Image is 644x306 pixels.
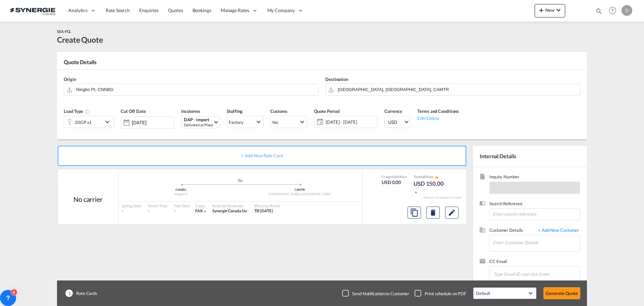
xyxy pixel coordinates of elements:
[417,108,459,114] span: Terms and Conditions
[227,116,264,128] md-select: Select Stuffing: Factory
[595,7,603,17] div: icon-magnify
[489,201,580,208] span: Search Reference
[414,190,418,195] md-icon: icon-chevron-down
[543,287,580,299] button: Generate Quote
[236,178,245,182] md-icon: assets/icons/custom/ship-fill.svg
[121,108,146,114] span: Cut Off Date
[414,180,447,196] div: USD 150.00
[595,7,603,15] md-icon: icon-magnify
[240,188,359,192] div: CAMTR
[221,7,249,14] span: Manage Rates
[254,208,273,214] div: Till 08 Oct 2025
[64,77,76,82] span: Origin
[435,175,439,179] md-icon: icon-alert
[240,192,359,196] div: [GEOGRAPHIC_DATA], [GEOGRAPHIC_DATA]
[227,108,242,114] span: Stuffing
[410,209,418,217] md-icon: assets/icons/custom/copyQuote.svg
[73,194,103,204] div: No carrier
[272,120,278,125] div: No
[57,29,71,34] span: SEA-FCL
[65,290,73,297] span: 1
[415,290,466,297] md-checkbox: Checkbox No Ink
[382,174,407,179] div: Freight Rate
[241,153,282,158] span: + Add New Rate Card
[382,179,407,186] div: USD 0.00
[57,58,587,69] div: Quote Details
[325,84,580,96] md-input-container: Montreal, QC, CAMTR
[408,207,421,219] button: Copy
[326,119,376,125] span: [DATE] - [DATE]
[195,208,203,213] span: FAK
[535,4,565,17] button: icon-plus 400-fgNewicon-chevron-down
[434,175,439,180] button: icon-alert
[174,208,175,214] div: -
[473,146,587,167] div: Internal Details
[324,117,377,127] span: [DATE] - [DATE]
[85,109,90,115] md-icon: icon-information-outline
[607,5,622,17] div: Help
[421,175,427,179] span: Sell
[388,119,404,126] span: USD
[537,7,562,13] span: New
[73,290,97,296] span: Rate Cards
[426,207,440,219] button: Delete
[132,120,174,125] input: Select
[419,196,466,200] div: Remark and Inclusion included
[148,203,167,208] div: Transit Time
[106,7,130,13] span: Rate Search
[139,7,159,13] span: Enquiries
[417,115,459,121] div: Edit/Delete
[489,174,580,181] span: Inquiry Number
[174,203,190,208] div: Free Days
[122,188,240,192] div: CNNBG
[122,192,240,196] div: Ningbo Pt
[254,203,280,208] div: Effective Period
[622,5,632,16] div: D
[342,290,409,297] md-checkbox: Checkbox No Ink
[476,291,490,296] div: Default
[493,235,580,250] input: Enter Customer Details
[68,7,88,14] span: Analytics
[212,208,247,213] span: Synergie Canada Inc
[148,208,167,214] div: -
[58,146,466,166] div: + Add New Rate Card
[270,116,307,128] md-select: Select Customs: No
[193,7,211,13] span: Bookings
[314,118,322,126] md-icon: icon-calendar
[493,267,560,281] input: Chips input.
[607,5,618,16] span: Help
[254,208,273,213] span: Till [DATE]
[489,258,580,266] span: CC Email
[122,208,141,214] div: -
[492,266,580,281] md-chips-wrap: Chips container. Enter the text area, then type text, and press enter to add a chip.
[445,207,459,219] button: Edit
[229,120,243,125] div: Factory
[184,122,213,127] div: Delivered at Place
[489,208,580,220] input: Enter search reference
[393,175,399,179] span: Sell
[203,209,207,214] md-icon: icon-chevron-down
[64,108,90,114] span: Load Type
[489,227,535,235] span: Customer Details
[184,117,213,122] div: DAP - import
[554,6,562,14] md-icon: icon-chevron-down
[181,116,220,128] md-select: Select Incoterms: DAP - import Delivered at Place
[352,291,409,297] div: Send Notification to Customer
[168,7,183,13] span: Quotes
[122,203,141,208] div: Sailing Date
[384,108,402,114] span: Currency
[270,108,287,114] span: Customs
[535,227,580,235] span: + Add New Customer
[537,6,545,14] md-icon: icon-plus 400-fg
[314,108,339,114] span: Quote Period
[75,118,92,127] div: 20GP x1
[64,84,319,96] md-input-container: Ningbo Pt, CNNBG
[492,185,494,190] span: -
[195,203,208,208] div: Cargo
[181,108,200,114] span: Incoterms
[64,116,114,128] div: 20GP x1icon-chevron-down
[76,84,315,95] input: Search by Door/Port
[103,118,113,126] md-icon: icon-chevron-down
